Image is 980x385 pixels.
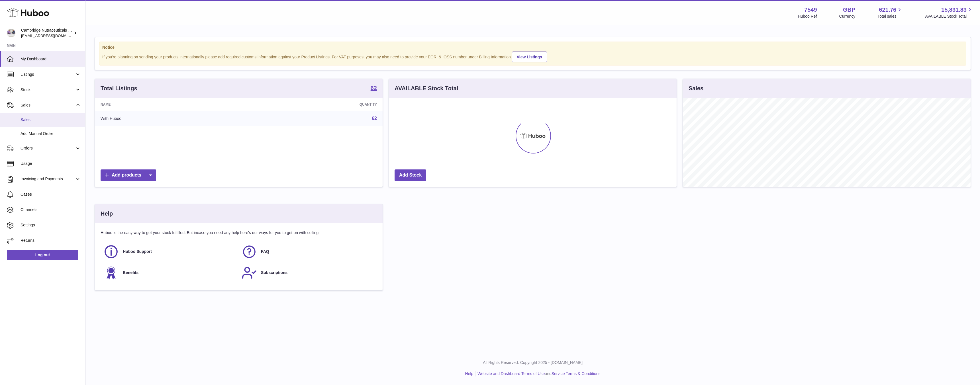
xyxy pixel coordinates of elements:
[21,192,81,197] span: Cases
[103,244,236,259] a: Huboo Support
[123,270,138,275] span: Benefits
[101,230,377,235] p: Huboo is the easy way to get your stock fulfilled. But incase you need any help here's our ways f...
[261,270,287,275] span: Subscriptions
[247,98,383,111] th: Quantity
[804,6,817,14] strong: 7549
[925,14,973,19] span: AVAILABLE Stock Total
[103,265,236,280] a: Benefits
[877,14,903,19] span: Total sales
[21,33,84,38] span: [EMAIL_ADDRESS][DOMAIN_NAME]
[21,146,75,151] span: Orders
[879,6,896,14] span: 621.76
[689,85,703,92] h3: Sales
[371,85,377,91] strong: 62
[21,28,72,38] div: Cambridge Nutraceuticals Ltd
[395,169,426,181] a: Add Stock
[102,45,963,50] strong: Notice
[925,6,973,19] a: 15,831.83 AVAILABLE Stock Total
[242,244,374,259] a: FAQ
[21,176,75,182] span: Invoicing and Payments
[941,6,967,14] span: 15,831.83
[101,85,137,92] h3: Total Listings
[261,249,269,254] span: FAQ
[90,360,975,365] p: All Rights Reserved. Copyright 2025 - [DOMAIN_NAME]
[798,14,817,19] div: Huboo Ref
[512,52,547,62] a: View Listings
[21,87,75,93] span: Stock
[372,116,377,121] a: 62
[101,210,113,218] h3: Help
[371,85,377,92] a: 62
[21,72,75,77] span: Listings
[839,14,856,19] div: Currency
[95,98,247,111] th: Name
[877,6,903,19] a: 621.76 Total sales
[395,85,458,92] h3: AVAILABLE Stock Total
[102,51,963,62] div: If you're planning on sending your products internationally please add required customs informati...
[95,111,247,126] td: With Huboo
[477,371,545,376] a: Website and Dashboard Terms of Use
[7,250,78,260] a: Log out
[21,222,81,228] span: Settings
[123,249,152,254] span: Huboo Support
[21,238,81,243] span: Returns
[21,131,81,136] span: Add Manual Order
[843,6,855,14] strong: GBP
[21,56,81,62] span: My Dashboard
[242,265,374,280] a: Subscriptions
[7,29,15,37] img: qvc@camnutra.com
[475,371,600,376] li: and
[101,169,156,181] a: Add products
[465,371,473,376] a: Help
[21,103,75,108] span: Sales
[21,207,81,212] span: Channels
[552,371,601,376] a: Service Terms & Conditions
[21,117,81,122] span: Sales
[21,161,81,166] span: Usage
